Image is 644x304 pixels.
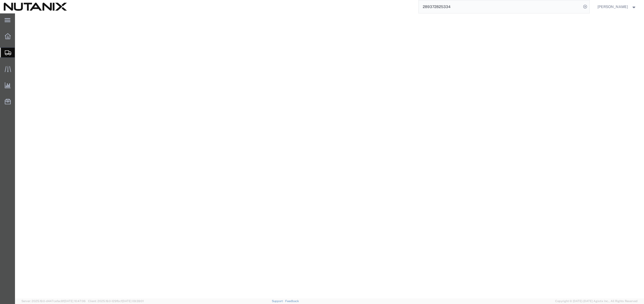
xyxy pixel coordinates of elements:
[15,13,644,298] iframe: FS Legacy Container
[597,3,637,10] button: [PERSON_NAME]
[21,299,86,303] span: Server: 2025.19.0-d447cefac8f
[419,0,581,13] input: Search for shipment number, reference number
[4,3,67,11] img: logo
[64,299,86,303] span: [DATE] 10:47:06
[272,299,285,303] a: Support
[285,299,299,303] a: Feedback
[88,299,144,303] span: Client: 2025.19.0-129fbcf
[555,299,638,303] span: Copyright © [DATE]-[DATE] Agistix Inc., All Rights Reserved
[597,4,628,10] span: Stephanie Guadron
[122,299,144,303] span: [DATE] 09:39:01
